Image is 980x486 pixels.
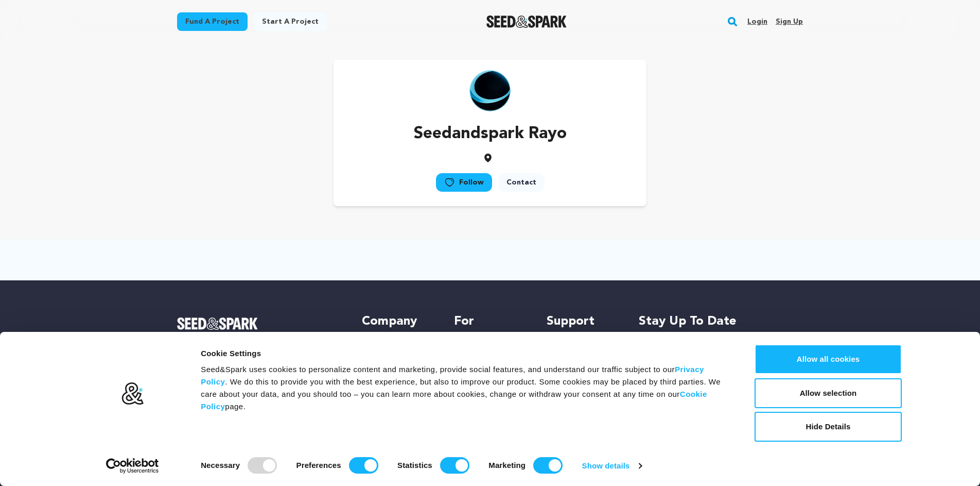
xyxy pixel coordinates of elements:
[296,461,341,470] strong: Preferences
[454,313,526,346] h5: For Creators
[547,313,618,330] h5: Support
[201,347,731,360] div: Cookie Settings
[747,13,767,30] a: Login
[414,122,567,146] p: Seedandspark Rayo
[177,317,341,330] a: Seed&Spark Homepage
[486,15,567,28] img: Seed&Spark Logo Dark Mode
[177,317,258,330] img: Seed&Spark Logo
[498,173,545,192] a: Contact
[755,378,902,408] button: Allow selection
[755,344,902,374] button: Allow all cookies
[488,461,526,470] strong: Marketing
[121,382,144,406] img: logo
[87,458,178,474] a: Usercentrics Cookiebot - opens in a new window
[639,313,803,330] h5: Stay up to date
[397,461,432,470] strong: Statistics
[201,365,704,386] a: Privacy Policy
[436,173,492,192] a: Follow
[582,458,642,474] a: Show details
[201,461,240,470] strong: Necessary
[201,363,731,413] div: Seed&Spark uses cookies to personalize content and marketing, provide social features, and unders...
[486,15,567,28] a: Seed&Spark Homepage
[776,13,803,30] a: Sign up
[755,412,902,442] button: Hide Details
[200,453,201,454] legend: Consent Selection
[177,12,248,31] a: Fund a project
[469,70,511,111] img: https://seedandspark-static.s3.us-east-2.amazonaws.com/images/User/002/310/212/medium/5fb7fce16fd...
[362,313,433,330] h5: Company
[254,12,327,31] a: Start a project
